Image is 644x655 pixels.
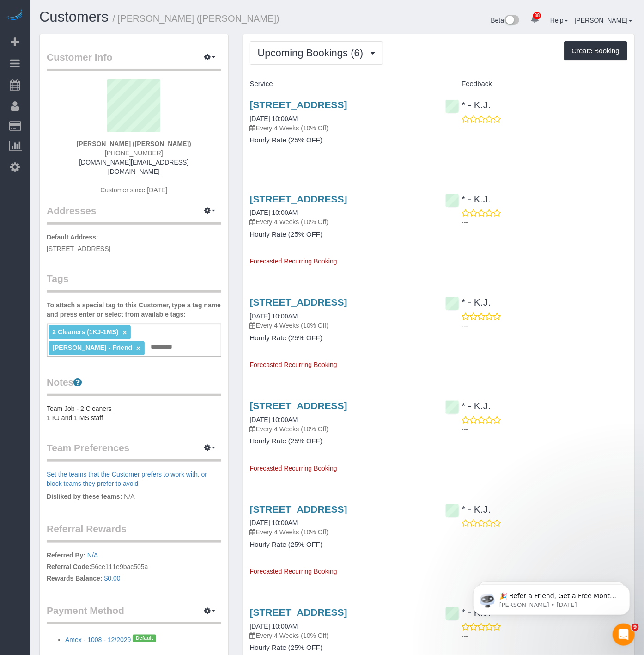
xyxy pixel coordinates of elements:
strong: [PERSON_NAME] ([PERSON_NAME]) [77,140,191,147]
p: --- [462,425,627,434]
label: To attach a special tag to this Customer, type a tag name and press enter or select from availabl... [47,300,221,319]
span: Forecasted Recurring Booking [250,465,337,472]
h4: Feedback [445,80,627,88]
a: [DATE] 10:00AM [250,416,298,423]
label: Referred By: [47,551,85,560]
a: $0.00 [104,575,121,582]
img: New interface [504,15,519,27]
p: Every 4 Weeks (10% Off) [250,424,432,434]
p: --- [462,321,627,331]
p: Message from Ellie, sent 2d ago [40,36,159,44]
a: * - K.J. [445,297,491,307]
legend: Notes [47,375,221,396]
a: [PERSON_NAME] [575,17,632,24]
h4: Hourly Rate (25% OFF) [250,437,432,445]
p: --- [462,631,627,641]
p: Every 4 Weeks (10% Off) [250,631,432,640]
a: Customers [39,9,109,25]
a: [STREET_ADDRESS] [250,194,347,204]
a: Amex - 1008 - 12/2029 [65,636,131,643]
h4: Hourly Rate (25% OFF) [250,644,432,652]
pre: Team Job - 2 Cleaners 1 KJ and 1 MS staff [47,404,221,422]
iframe: Intercom live chat [613,624,635,646]
legend: Payment Method [47,604,221,624]
a: [STREET_ADDRESS] [250,607,347,618]
legend: Team Preferences [47,441,221,462]
p: Every 4 Weeks (10% Off) [250,321,432,330]
legend: Referral Rewards [47,522,221,543]
a: * - K.J. [445,400,491,411]
a: [DATE] 10:00AM [250,519,298,526]
span: [STREET_ADDRESS] [47,245,110,252]
a: [DATE] 10:00AM [250,312,298,320]
button: Upcoming Bookings (6) [250,41,383,65]
span: 9 [632,624,639,631]
small: / [PERSON_NAME] ([PERSON_NAME]) [113,13,279,24]
a: [DATE] 10:00AM [250,115,298,122]
a: [DATE] 10:00AM [250,209,298,216]
span: N/A [124,493,134,500]
span: 🎉 Refer a Friend, Get a Free Month! 🎉 Love Automaid? Share the love! When you refer a friend who ... [40,27,158,126]
a: × [122,329,127,337]
p: --- [462,218,627,227]
a: N/A [87,551,98,559]
h4: Hourly Rate (25% OFF) [250,334,432,342]
span: Upcoming Bookings (6) [258,47,368,59]
button: Create Booking [564,41,627,61]
label: Referral Code: [47,562,91,571]
h4: Service [250,80,432,88]
span: 2 Cleaners (1KJ-1MS) [52,328,118,336]
h4: Hourly Rate (25% OFF) [250,541,432,549]
p: Every 4 Weeks (10% Off) [250,123,432,133]
a: [STREET_ADDRESS] [250,400,347,411]
a: * - K.J. [445,194,491,204]
span: [PERSON_NAME] - Friend [52,344,132,351]
iframe: Intercom notifications message [459,565,644,630]
p: --- [462,124,627,133]
a: 38 [526,9,544,30]
img: Automaid Logo [6,9,24,22]
a: [STREET_ADDRESS] [250,504,347,514]
a: Set the teams that the Customer prefers to work with, or block teams they prefer to avoid [47,471,207,487]
a: Help [550,17,568,24]
p: Every 4 Weeks (10% Off) [250,527,432,537]
a: [DATE] 10:00AM [250,623,298,630]
span: [PHONE_NUMBER] [105,149,163,157]
a: * - K.J. [445,504,491,514]
p: --- [462,528,627,537]
h4: Hourly Rate (25% OFF) [250,136,432,144]
a: [DOMAIN_NAME][EMAIL_ADDRESS][DOMAIN_NAME] [79,159,188,175]
h4: Hourly Rate (25% OFF) [250,231,432,239]
span: Default [133,635,156,642]
p: Every 4 Weeks (10% Off) [250,217,432,226]
span: 38 [533,12,541,19]
a: × [136,344,140,352]
a: * - K.J. [445,99,491,110]
label: Rewards Balance: [47,574,103,583]
span: Forecasted Recurring Booking [250,568,337,575]
legend: Customer Info [47,50,221,71]
span: Forecasted Recurring Booking [250,361,337,368]
legend: Tags [47,272,221,293]
span: Forecasted Recurring Booking [250,257,337,265]
a: [STREET_ADDRESS] [250,99,347,110]
a: Beta [491,17,520,24]
label: Disliked by these teams: [47,492,122,501]
p: 56ce111e9bac505a [47,551,221,585]
a: [STREET_ADDRESS] [250,297,347,307]
span: Customer since [DATE] [100,186,167,194]
label: Default Address: [47,233,98,242]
